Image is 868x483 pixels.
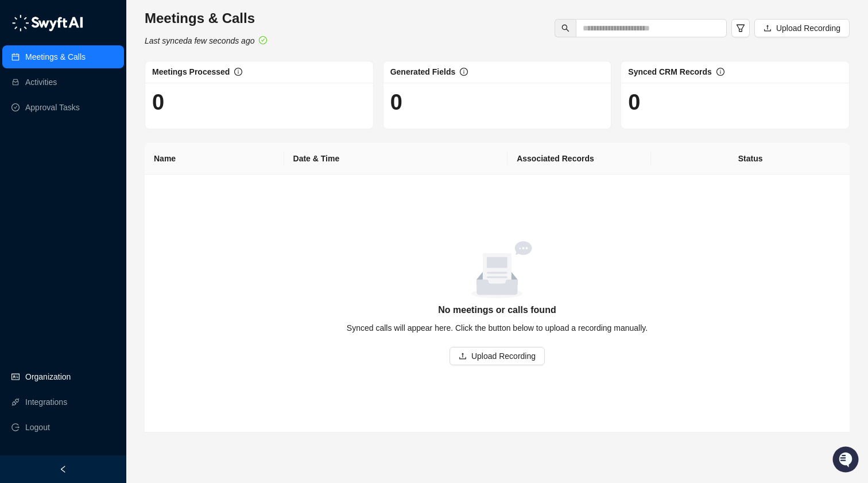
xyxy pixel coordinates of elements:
th: Status [651,143,850,175]
button: Upload Recording [754,19,850,37]
th: Date & Time [284,143,508,175]
span: Logout [25,416,50,439]
span: Docs [23,161,42,172]
div: 📚 [11,162,21,171]
span: Synced CRM Records [628,67,711,76]
h5: No meetings or calls found [158,303,836,317]
span: filter [736,24,745,33]
a: Powered byPylon [81,188,139,198]
span: info-circle [234,68,242,76]
button: Start new chat [195,107,209,121]
span: upload [764,24,772,32]
span: upload [459,352,467,360]
div: 📶 [52,162,61,171]
span: logout [11,423,20,431]
h1: 0 [152,90,366,116]
span: Status [63,161,88,172]
a: Approval Tasks [25,96,80,119]
span: Synced calls will appear here. Click the button below to upload a recording manually. [347,323,648,333]
h2: How can we help? [11,64,209,83]
th: Associated Records [507,143,651,175]
img: logo-05li4sbe.png [11,14,83,32]
a: Integrations [25,391,67,414]
span: info-circle [716,68,724,76]
span: Upload Recording [776,22,840,34]
p: Welcome 👋 [11,46,209,64]
i: Last synced a few seconds ago [145,36,254,45]
span: left [59,465,67,473]
h1: 0 [628,90,842,116]
span: info-circle [460,68,468,76]
h1: 0 [390,90,604,116]
span: search [561,24,569,32]
button: Upload Recording [449,347,545,365]
a: 📚Docs [7,156,47,177]
img: Swyft AI [11,11,34,34]
th: Name [145,143,284,175]
span: check-circle [259,36,267,44]
img: 5124521997842_fc6d7dfcefe973c2e489_88.png [11,104,32,125]
span: Upload Recording [471,350,536,362]
a: 📶Status [47,156,93,177]
span: Generated Fields [390,67,456,76]
span: Meetings Processed [152,67,230,76]
iframe: Open customer support [831,445,862,476]
span: Pylon [114,189,139,198]
h3: Meetings & Calls [145,9,267,28]
a: Activities [25,71,57,94]
a: Organization [25,365,71,388]
a: Meetings & Calls [25,45,86,68]
div: Start new chat [39,104,188,115]
div: We're offline, we'll be back soon [39,115,150,125]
